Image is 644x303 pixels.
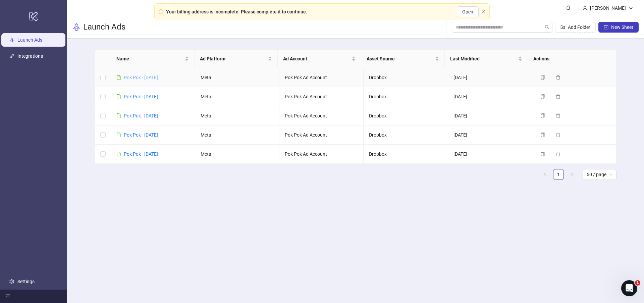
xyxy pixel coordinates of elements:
[540,94,545,99] span: copy
[540,133,545,137] span: copy
[567,169,577,180] li: Next Page
[72,23,80,31] span: rocket
[598,22,639,33] button: New Sheet
[279,106,364,125] td: Pok Pok Ad Account
[279,87,364,106] td: Pok Pok Ad Account
[566,5,571,10] span: bell
[278,50,361,68] th: Ad Account
[195,50,278,68] th: Ad Platform
[462,9,473,14] span: Open
[629,6,633,10] span: down
[568,24,590,30] span: Add Folder
[556,94,560,99] span: delete
[481,10,485,14] span: close
[448,125,532,145] td: [DATE]
[556,152,560,156] span: delete
[361,50,445,68] th: Asset Source
[364,106,448,125] td: Dropbox
[364,87,448,106] td: Dropbox
[279,68,364,87] td: Pok Pok Ad Account
[587,169,612,180] span: 50 / page
[195,145,279,164] td: Meta
[124,94,158,99] a: Pok Pok - [DATE]
[200,55,267,62] span: Ad Platform
[124,75,158,80] a: Pok Pok - [DATE]
[116,152,121,156] span: file
[159,9,163,14] span: exclamation-circle
[111,50,195,68] th: Name
[279,145,364,164] td: Pok Pok Ad Account
[583,6,587,10] span: user
[481,10,485,14] button: close
[116,55,183,62] span: Name
[450,55,517,62] span: Last Modified
[528,50,611,68] th: Actions
[457,6,479,17] button: Open
[195,68,279,87] td: Meta
[367,55,434,62] span: Asset Source
[555,22,596,33] button: Add Folder
[545,25,549,30] span: search
[195,125,279,145] td: Meta
[116,94,121,99] span: file
[604,25,608,30] span: plus-square
[364,145,448,164] td: Dropbox
[540,152,545,156] span: copy
[553,169,564,180] li: 1
[17,279,35,284] a: Settings
[540,113,545,118] span: copy
[195,87,279,106] td: Meta
[540,169,550,180] li: Previous Page
[556,133,560,137] span: delete
[560,25,565,30] span: folder-add
[635,280,640,286] span: 1
[583,169,616,180] div: Page Size
[283,55,350,62] span: Ad Account
[364,68,448,87] td: Dropbox
[116,75,121,80] span: file
[17,37,42,43] a: Launch Ads
[448,106,532,125] td: [DATE]
[445,50,528,68] th: Last Modified
[124,132,158,138] a: Pok Pok - [DATE]
[116,133,121,137] span: file
[621,280,637,296] iframe: Intercom live chat
[567,169,577,180] button: right
[5,294,10,299] span: menu-fold
[556,113,560,118] span: delete
[587,4,629,12] div: [PERSON_NAME]
[279,125,364,145] td: Pok Pok Ad Account
[611,24,633,30] span: New Sheet
[17,53,43,59] a: Integrations
[116,113,121,118] span: file
[83,22,125,33] h3: Launch Ads
[448,87,532,106] td: [DATE]
[543,172,547,176] span: left
[553,169,563,180] a: 1
[124,151,158,157] a: Pok Pok - [DATE]
[556,75,560,80] span: delete
[364,125,448,145] td: Dropbox
[195,106,279,125] td: Meta
[540,75,545,80] span: copy
[540,169,550,180] button: left
[448,68,532,87] td: [DATE]
[166,8,307,15] div: Your billing address is incomplete. Please complete it to continue.
[448,145,532,164] td: [DATE]
[124,113,158,118] a: Pok Pok - [DATE]
[570,172,574,176] span: right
